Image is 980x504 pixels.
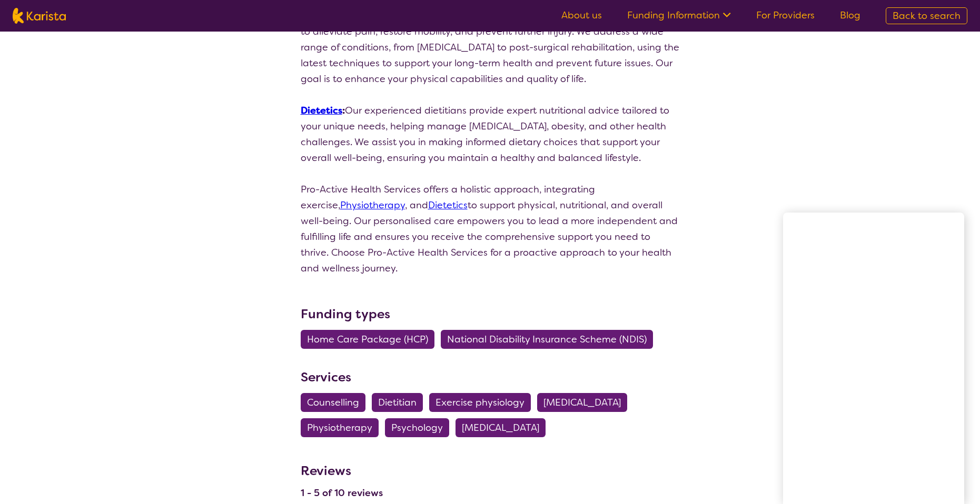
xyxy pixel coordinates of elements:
[301,487,383,499] h4: 1 - 5 of 10 reviews
[378,393,417,412] span: Dietitian
[301,104,345,117] strong: :
[428,199,468,211] a: Dietetics
[435,393,524,412] span: Exercise physiology
[301,333,441,346] a: Home Care Package (HCP)
[13,8,66,24] img: Karista logo
[372,396,429,409] a: Dietitian
[391,418,443,437] span: Psychology
[462,418,539,437] span: [MEDICAL_DATA]
[886,7,967,24] a: Back to search
[301,368,680,387] h3: Services
[543,393,621,412] span: [MEDICAL_DATA]
[307,418,372,437] span: Physiotherapy
[340,199,405,211] a: Physiotherapy
[456,421,552,434] a: [MEDICAL_DATA]
[447,330,647,349] span: National Disability Insurance Scheme (NDIS)
[301,421,385,434] a: Physiotherapy
[301,396,372,409] a: Counselling
[783,213,964,504] iframe: Chat Window
[301,305,680,324] h3: Funding types
[893,9,961,22] span: Back to search
[307,393,359,412] span: Counselling
[301,103,680,166] p: Our experienced dietitians provide expert nutritional advice tailored to your unique needs, helpi...
[301,8,680,87] p: Our skilled develop comprehensive treatment plans to alleviate pain, restore mobility, and preven...
[537,396,633,409] a: [MEDICAL_DATA]
[840,9,860,22] a: Blog
[627,9,731,22] a: Funding Information
[301,104,342,117] a: Dietetics
[429,396,537,409] a: Exercise physiology
[561,9,602,22] a: About us
[385,421,456,434] a: Psychology
[307,330,428,349] span: Home Care Package (HCP)
[756,9,815,22] a: For Providers
[441,333,659,346] a: National Disability Insurance Scheme (NDIS)
[301,456,383,480] h3: Reviews
[301,182,680,276] p: Pro-Active Health Services offers a holistic approach, integrating exercise, , and to support phy...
